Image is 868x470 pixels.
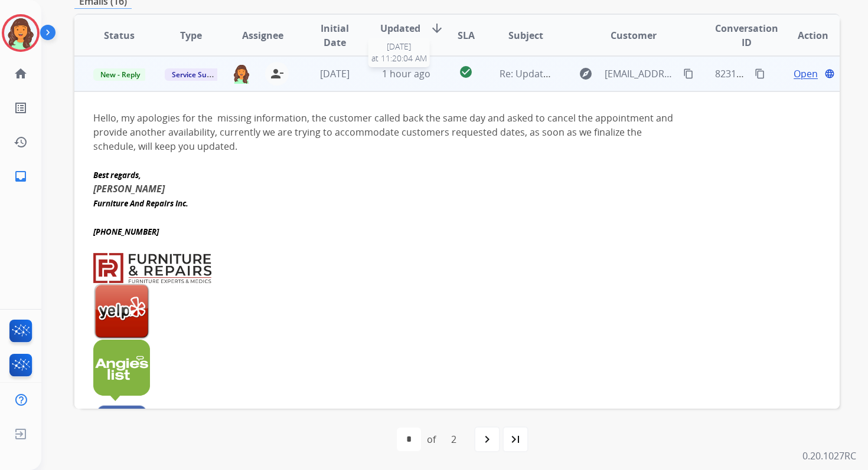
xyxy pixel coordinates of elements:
[93,111,677,153] div: Hello, my apologies for the missing information, the customer called back the same day and asked ...
[14,101,28,115] mat-icon: list_alt
[93,253,211,283] img: AIorK4zXmPUgG7hGpHV_BxU_XCVNlpMzOvibK1YVEbICyByeLNfEEH6j3F4mZRyoXpAPf4r0e1gPqDYETrmS
[93,68,147,81] span: New - Reply
[14,135,28,149] mat-icon: history
[371,52,427,64] span: at 11:20:04 AM
[104,28,135,42] span: Status
[683,68,694,79] mat-icon: content_copy
[794,67,818,81] span: Open
[93,198,188,209] span: Furniture And Repairs Inc.
[768,15,840,56] th: Action
[611,28,657,42] span: Customer
[14,169,28,183] mat-icon: inbox
[802,449,856,463] p: 0.20.1027RC
[427,432,436,446] div: of
[755,68,765,79] mat-icon: content_copy
[93,283,150,340] img: AIorK4xEDeFx84UUkgYM0N4cs7xAAxY3T7cIgZqzygce_qv7KjQbFX2XJQItcb8kvsIggUsAx-qhbUkgzU-S
[430,21,444,35] mat-icon: arrow_downward
[165,68,232,81] span: Service Support
[232,64,251,84] img: agent-avatar
[308,21,360,50] span: Initial Date
[824,68,835,79] mat-icon: language
[93,170,141,180] span: Best regards,
[93,401,150,458] img: AIorK4y6RdEtqn48jF-ao59JuRW_9CjZDvpunDiZ9mBCkW38NFYzi1Tyz56NieLe_9a48ZfQUQW12gEZcsSY
[93,340,150,401] img: AIorK4x5NWaMXUl8OKMZFZt0PWOfelajAhJBP1TgG9G5dTyJBCjfZjJA-7H70PRKGnCBHgQbuOfIzYTdCps0
[579,67,593,81] mat-icon: explore
[93,168,188,238] font: [PERSON_NAME]
[180,28,202,42] span: Type
[320,67,350,80] span: [DATE]
[382,67,430,80] span: 1 hour ago
[93,226,159,237] span: [PHONE_NUMBER]
[458,28,475,42] span: SLA
[4,17,37,50] img: avatar
[380,21,420,50] span: Updated Date
[508,28,543,42] span: Subject
[14,67,28,81] mat-icon: home
[442,428,466,451] div: 2
[242,28,283,42] span: Assignee
[508,432,523,446] mat-icon: last_page
[605,67,677,81] span: [EMAIL_ADDRESS][DOMAIN_NAME]
[371,41,427,52] span: [DATE]
[459,65,473,79] mat-icon: check_circle
[270,67,284,81] mat-icon: person_remove
[715,21,778,50] span: Conversation ID
[480,432,494,446] mat-icon: navigate_next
